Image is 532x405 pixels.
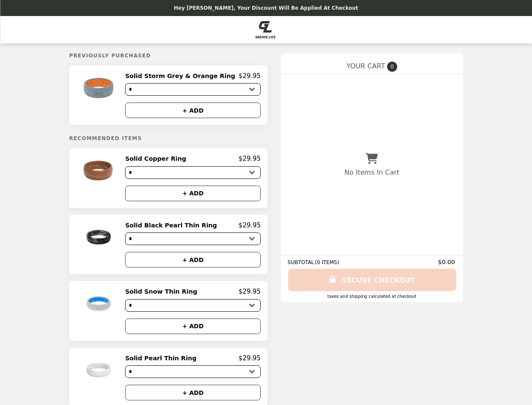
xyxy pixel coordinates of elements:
[125,252,261,267] button: + ADD
[125,155,190,162] h2: Solid Copper Ring
[125,354,200,362] h2: Solid Pearl Thin Ring
[238,221,261,229] p: $29.95
[75,354,124,386] img: Solid Pearl Thin Ring
[288,294,456,299] div: Taxes and Shipping calculated at checkout
[125,319,261,334] button: + ADD
[125,103,261,118] button: + ADD
[125,72,238,80] h2: Solid Storm Grey & Orange Ring
[347,62,385,70] span: YOUR CART
[75,221,124,253] img: Solid Black Pearl Thin Ring
[256,21,276,38] img: Brand Logo
[125,365,261,378] select: Select a product variant
[69,135,267,141] h5: Recommended Items
[125,288,201,295] h2: Solid Snow Thin Ring
[75,155,124,186] img: Solid Copper Ring
[125,221,220,229] h2: Solid Black Pearl Thin Ring
[315,259,339,265] span: ( 0 ITEMS )
[69,53,267,59] h5: Previously Purchased
[125,232,261,245] select: Select a product variant
[438,259,456,265] span: $0.00
[238,288,261,295] p: $29.95
[174,5,358,11] p: Hey [PERSON_NAME], your discount will be applied at checkout
[125,385,261,400] button: + ADD
[75,72,124,104] img: Solid Storm Grey & Orange Ring
[387,62,397,72] span: 0
[345,168,399,176] p: No Items In Cart
[125,299,261,312] select: Select a product variant
[238,354,261,362] p: $29.95
[238,155,261,162] p: $29.95
[75,288,124,319] img: Solid Snow Thin Ring
[125,186,261,201] button: + ADD
[125,83,261,96] select: Select a product variant
[125,166,261,179] select: Select a product variant
[238,72,261,80] p: $29.95
[288,259,315,265] span: SUBTOTAL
